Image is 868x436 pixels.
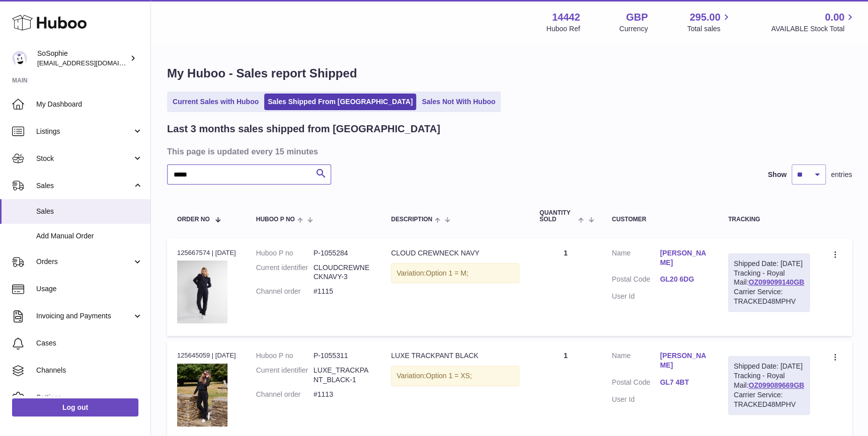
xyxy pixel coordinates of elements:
a: Sales Shipped From [GEOGRAPHIC_DATA] [264,94,416,110]
span: Usage [36,284,143,294]
div: Huboo Ref [546,24,580,34]
strong: GBP [626,11,648,24]
span: Listings [36,127,132,136]
span: Cases [36,338,143,348]
a: Log out [12,398,138,416]
div: Tracking [728,216,810,223]
div: 125667574 | [DATE] [177,248,236,257]
label: Show [768,170,786,180]
span: Orders [36,257,132,267]
dd: P-1055284 [313,248,371,258]
span: 0.00 [825,11,844,24]
div: Variation: [391,263,519,284]
dt: Channel order [256,390,313,399]
div: CLOUD CREWNECK NAVY [391,248,519,258]
dt: Name [612,248,660,270]
dt: Channel order [256,287,313,296]
strong: 14442 [552,11,580,24]
h3: This page is updated every 15 minutes [167,146,849,157]
span: Add Manual Order [36,231,143,241]
td: 1 [529,238,602,336]
span: Total sales [687,24,732,34]
span: Sales [36,207,143,216]
a: Sales Not With Huboo [418,94,499,110]
span: Invoicing and Payments [36,311,132,321]
div: Variation: [391,366,519,386]
span: Stock [36,154,132,163]
dt: Huboo P no [256,248,313,258]
div: Carrier Service: TRACKED48MPHV [734,287,804,306]
img: FRONTFULLLENGTH.jpg [177,364,227,426]
div: 125645059 | [DATE] [177,351,236,360]
h1: My Huboo - Sales report Shipped [167,65,852,81]
a: GL7 4BT [660,378,708,387]
div: LUXE TRACKPANT BLACK [391,351,519,361]
span: Option 1 = M; [426,269,468,277]
div: Currency [619,24,648,34]
span: Option 1 = XS; [426,372,471,380]
span: AVAILABLE Stock Total [771,24,856,34]
span: Description [391,216,432,223]
a: OZ099099140GB [748,278,804,286]
span: My Dashboard [36,100,143,109]
dt: Current identifier [256,366,313,385]
span: Channels [36,366,143,375]
dt: Postal Code [612,275,660,287]
a: 295.00 Total sales [687,11,732,34]
dt: Huboo P no [256,351,313,361]
span: [EMAIL_ADDRESS][DOMAIN_NAME] [37,59,148,67]
div: Customer [612,216,708,223]
span: Settings [36,393,143,402]
div: Tracking - Royal Mail: [728,356,810,414]
span: Order No [177,216,210,223]
a: GL20 6DG [660,275,708,284]
span: Quantity Sold [539,210,576,223]
div: Shipped Date: [DATE] [734,362,804,371]
a: 0.00 AVAILABLE Stock Total [771,11,856,34]
a: Current Sales with Huboo [169,94,262,110]
span: Sales [36,181,132,191]
span: Huboo P no [256,216,295,223]
div: SoSophie [37,49,128,68]
dt: Name [612,351,660,373]
a: OZ099089669GB [748,381,804,389]
span: 295.00 [689,11,720,24]
dt: Current identifier [256,263,313,282]
img: FRONT1_377b6c84-9543-4191-9d0e-4a75e9fc1006.jpg [177,260,227,323]
dd: P-1055311 [313,351,371,361]
dd: LUXE_TRACKPANT_BLACK-1 [313,366,371,385]
div: Shipped Date: [DATE] [734,259,804,269]
dt: User Id [612,292,660,301]
a: [PERSON_NAME] [660,248,708,268]
h2: Last 3 months sales shipped from [GEOGRAPHIC_DATA] [167,122,440,136]
div: Tracking - Royal Mail: [728,253,810,312]
dt: Postal Code [612,378,660,390]
dd: CLOUDCREWNECKNAVY-3 [313,263,371,282]
div: Carrier Service: TRACKED48MPHV [734,390,804,409]
span: entries [831,170,852,180]
dd: #1113 [313,390,371,399]
a: [PERSON_NAME] [660,351,708,370]
dd: #1115 [313,287,371,296]
dt: User Id [612,395,660,404]
img: internalAdmin-14442@internal.huboo.com [12,51,27,66]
